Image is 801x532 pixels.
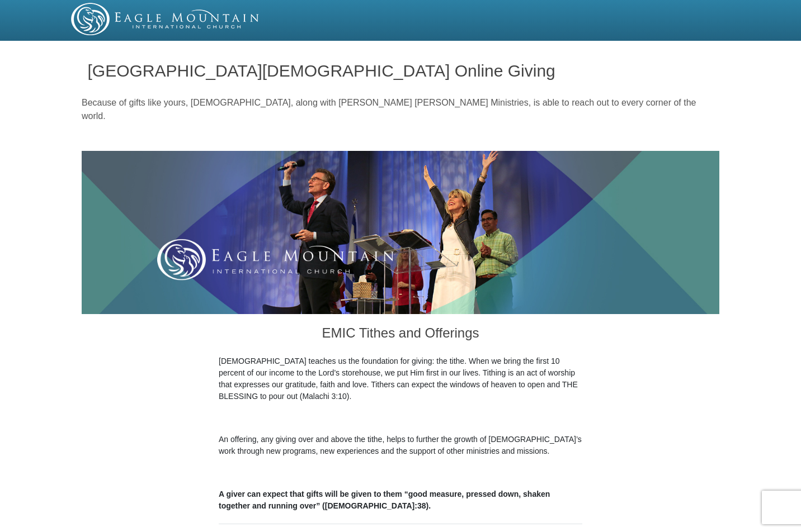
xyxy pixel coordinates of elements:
h1: [GEOGRAPHIC_DATA][DEMOGRAPHIC_DATA] Online Giving [88,61,714,80]
p: An offering, any giving over and above the tithe, helps to further the growth of [DEMOGRAPHIC_DAT... [219,434,582,457]
p: [DEMOGRAPHIC_DATA] teaches us the foundation for giving: the tithe. When we bring the first 10 pe... [219,355,582,402]
b: A giver can expect that gifts will be given to them “good measure, pressed down, shaken together ... [219,490,550,510]
p: Because of gifts like yours, [DEMOGRAPHIC_DATA], along with [PERSON_NAME] [PERSON_NAME] Ministrie... [82,96,719,123]
h3: EMIC Tithes and Offerings [219,314,582,355]
img: EMIC [71,3,260,35]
